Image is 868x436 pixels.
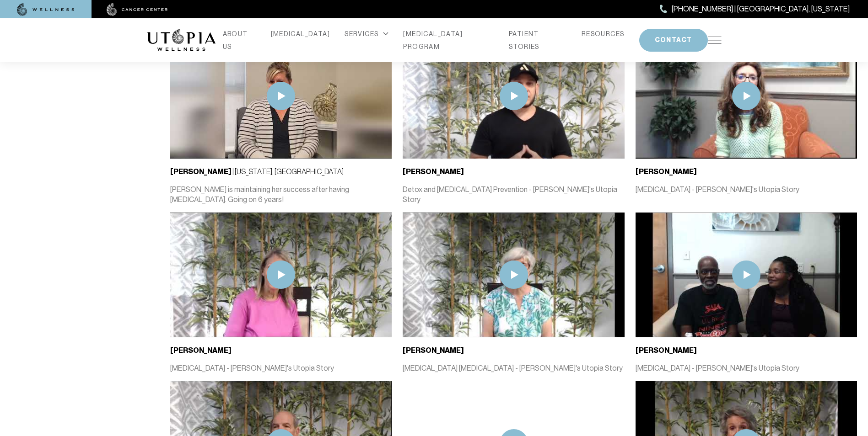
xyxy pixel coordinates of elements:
[345,27,388,40] div: SERVICES
[267,82,295,110] img: play icon
[582,27,625,40] a: RESOURCES
[170,185,392,206] p: [PERSON_NAME] is maintaining her success after having [MEDICAL_DATA]. Going on 6 years!
[267,261,295,289] img: play icon
[636,167,697,176] b: [PERSON_NAME]
[509,27,567,53] a: PATIENT STORIES
[170,167,344,175] span: | [US_STATE], [GEOGRAPHIC_DATA]
[403,27,494,53] a: [MEDICAL_DATA] PROGRAM
[403,346,464,355] b: [PERSON_NAME]
[271,27,330,40] a: [MEDICAL_DATA]
[170,363,392,374] p: [MEDICAL_DATA] - [PERSON_NAME]'s Utopia Story
[403,363,624,374] p: [MEDICAL_DATA] [MEDICAL_DATA] - [PERSON_NAME]'s Utopia Story
[403,213,624,337] img: thumbnail
[636,213,857,337] img: thumbnail
[636,34,857,158] img: thumbnail
[170,346,232,355] b: [PERSON_NAME]
[147,29,216,51] img: logo
[639,29,708,52] button: CONTACT
[107,3,168,16] img: cancer center
[223,27,256,53] a: ABOUT US
[170,167,232,176] b: [PERSON_NAME]
[660,3,850,15] a: [PHONE_NUMBER] | [GEOGRAPHIC_DATA], [US_STATE]
[732,82,760,110] img: play icon
[500,82,528,110] img: play icon
[500,261,528,289] img: play icon
[636,346,697,355] b: [PERSON_NAME]
[403,167,464,176] b: [PERSON_NAME]
[636,185,857,195] p: [MEDICAL_DATA] - [PERSON_NAME]'s Utopia Story
[403,185,624,206] p: Detox and [MEDICAL_DATA] Prevention - [PERSON_NAME]'s Utopia Story
[403,34,624,158] img: thumbnail
[170,213,392,337] img: thumbnail
[708,37,722,44] img: icon-hamburger
[17,3,75,16] img: wellness
[170,34,392,158] img: thumbnail
[732,261,760,289] img: play icon
[672,3,850,15] span: [PHONE_NUMBER] | [GEOGRAPHIC_DATA], [US_STATE]
[636,363,857,374] p: [MEDICAL_DATA] - [PERSON_NAME]'s Utopia Story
